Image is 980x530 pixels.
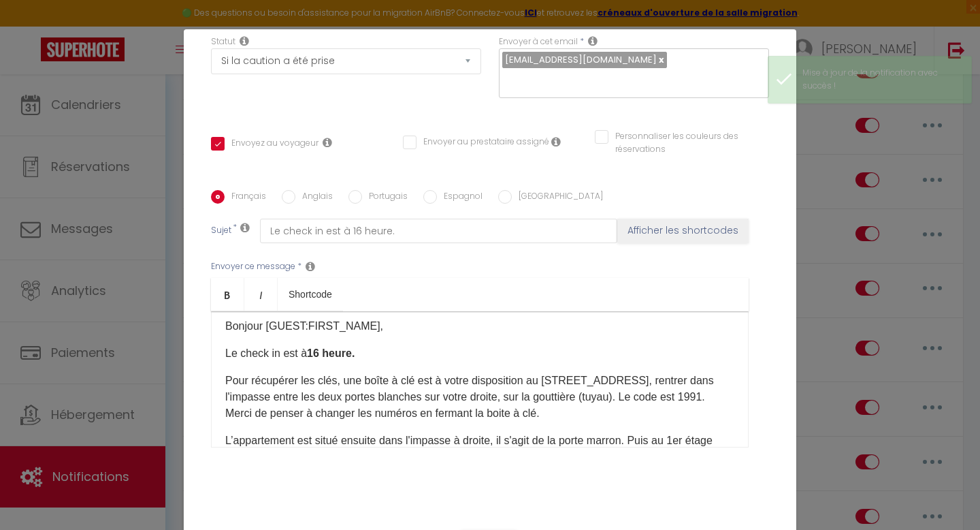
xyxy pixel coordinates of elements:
a: Shortcode [278,278,343,311]
p: Pour récupérer les clés, une boîte à clé est à votre disposition au [STREET_ADDRESS], rentrer dan... [225,373,734,422]
label: Espagnol [437,190,483,205]
div: Mise à jour de la notification avec succès ! [802,67,958,93]
label: Français [225,190,266,205]
p: Bonjour [GUEST:FIRST_NAME], [225,318,734,334]
i: Booking status [240,35,249,46]
button: Afficher les shortcodes [617,219,749,243]
span: [EMAIL_ADDRESS][DOMAIN_NAME] [505,53,657,66]
button: Ouvrir le widget de chat LiveChat [11,5,52,46]
a: Italic [244,278,278,311]
i: Subject [240,222,250,233]
label: Statut [211,35,235,48]
i: Recipient [588,35,598,46]
p: Le check in est à [225,345,734,362]
i: Message [306,261,315,272]
b: 16 heure. [307,347,355,359]
i: Envoyer au voyageur [323,137,332,148]
label: Anglais [295,190,333,205]
iframe: Chat [922,469,970,520]
i: Envoyer au prestataire si il est assigné [551,136,561,147]
label: Sujet [211,224,231,238]
label: Envoyer à cet email [499,35,578,48]
label: [GEOGRAPHIC_DATA] [512,190,603,205]
label: Portugais [362,190,408,205]
a: Bold [211,278,244,311]
label: Envoyer ce message [211,260,295,273]
p: L’appartement est situé ensuite dans l'impasse à droite, il s'agit de la porte marron. Puis au 1e... [225,433,734,465]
